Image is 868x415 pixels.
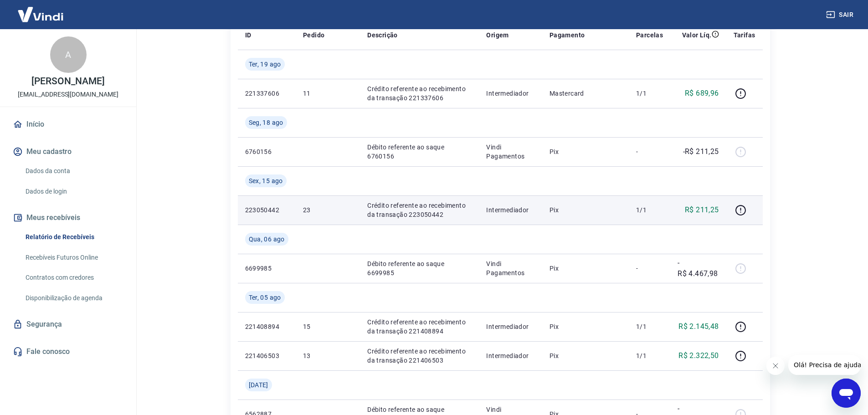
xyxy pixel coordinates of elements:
[824,6,857,23] button: Sair
[788,355,861,375] iframe: Mensagem da empresa
[486,31,508,40] p: Origem
[678,257,719,279] p: -R$ 4.467,98
[367,201,472,219] p: Crédito referente ao recebimento da transação 223050442
[683,146,719,157] p: -R$ 211,25
[22,228,125,246] a: Relatório de Recebíveis
[636,89,663,98] p: 1/1
[766,357,785,375] iframe: Fechar mensagem
[550,351,621,360] p: Pix
[249,60,281,69] span: Ter, 19 ago
[18,90,118,99] p: [EMAIL_ADDRESS][DOMAIN_NAME]
[249,293,281,302] span: Ter, 05 ago
[367,318,472,336] p: Crédito referente ao recebimento da transação 221408894
[5,6,77,14] span: Olá! Precisa de ajuda?
[11,314,125,334] a: Segurança
[367,143,472,161] p: Débito referente ao saque 6760156
[367,347,472,365] p: Crédito referente ao recebimento da transação 221406503
[245,89,288,98] p: 221337606
[550,264,621,273] p: Pix
[550,89,621,98] p: Mastercard
[486,351,534,360] p: Intermediador
[550,205,621,215] p: Pix
[367,31,398,40] p: Descrição
[636,351,663,360] p: 1/1
[486,143,534,161] p: Vindi Pagamentos
[682,31,712,40] p: Valor Líq.
[249,176,283,185] span: Sex, 15 ago
[22,162,125,180] a: Dados da conta
[11,114,125,134] a: Início
[303,322,353,331] p: 15
[31,77,104,86] p: [PERSON_NAME]
[685,88,719,99] p: R$ 689,96
[734,31,755,40] p: Tarifas
[367,84,472,102] p: Crédito referente ao recebimento da transação 221337606
[636,322,663,331] p: 1/1
[636,205,663,215] p: 1/1
[636,264,663,273] p: -
[245,205,288,215] p: 223050442
[249,235,285,244] span: Qua, 06 ago
[249,118,283,127] span: Seg, 18 ago
[486,89,534,98] p: Intermediador
[550,147,621,156] p: Pix
[11,142,125,162] button: Meu cadastro
[832,379,861,408] iframe: Botão para abrir a janela de mensagens
[303,31,324,40] p: Pedido
[245,264,288,273] p: 6699985
[22,248,125,267] a: Recebíveis Futuros Online
[303,351,353,360] p: 13
[678,350,719,361] p: R$ 2.322,50
[11,208,125,228] button: Meus recebíveis
[367,259,472,277] p: Débito referente ao saque 6699985
[22,182,125,201] a: Dados de login
[678,321,719,332] p: R$ 2.145,48
[636,31,663,40] p: Parcelas
[50,36,87,73] div: A
[303,205,353,215] p: 23
[22,289,125,307] a: Disponibilização de agenda
[303,89,353,98] p: 11
[486,322,534,331] p: Intermediador
[685,205,719,215] p: R$ 211,25
[245,351,288,360] p: 221406503
[22,268,125,287] a: Contratos com credores
[11,342,125,362] a: Fale conosco
[11,0,70,28] img: Vindi
[249,380,268,389] span: [DATE]
[486,259,534,277] p: Vindi Pagamentos
[550,322,621,331] p: Pix
[245,322,288,331] p: 221408894
[550,31,585,40] p: Pagamento
[486,205,534,215] p: Intermediador
[245,147,288,156] p: 6760156
[636,147,663,156] p: -
[245,31,252,40] p: ID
